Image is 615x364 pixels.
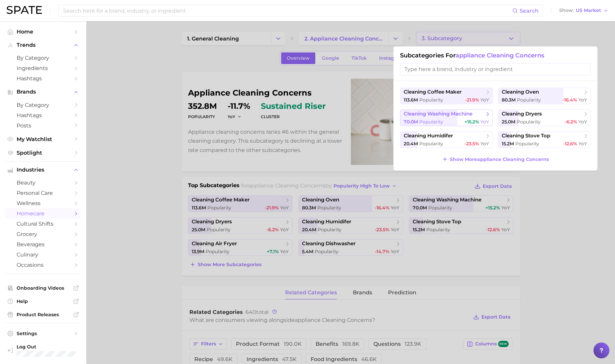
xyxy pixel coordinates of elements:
span: -16.4% [563,97,577,103]
button: cleaning oven80.3m Popularity-16.4% YoY [498,88,591,104]
span: 70.0m [404,119,418,125]
button: ShowUS Market [558,6,610,15]
span: cleaning dryers [502,111,542,117]
span: -6.2% [565,119,577,125]
a: Home [5,27,81,37]
input: Type here a brand, industry or ingredient [400,63,591,75]
button: cleaning humidifer20.4m Popularity-23.5% YoY [400,131,493,148]
a: grocery [5,229,81,239]
a: Posts [5,120,81,131]
span: Industries [17,167,70,173]
button: Industries [5,165,81,175]
a: wellness [5,198,81,208]
span: beverages [17,241,70,248]
button: Brands [5,87,81,97]
span: Popularity [517,97,541,103]
span: Posts [17,122,70,129]
a: beauty [5,178,81,188]
span: appliance cleaning concerns [456,52,544,59]
span: 20.4m [404,141,418,147]
button: cleaning stove top15.2m Popularity-12.6% YoY [498,131,591,148]
span: Home [17,29,70,35]
span: cleaning oven [502,89,539,95]
a: homecare [5,208,81,219]
span: by Category [17,102,70,108]
a: Help [5,296,81,306]
span: Show More appliance cleaning concerns [450,157,549,162]
span: cleaning coffee maker [404,89,461,95]
input: Search here for a brand, industry, or ingredient [62,5,512,16]
span: 80.3m [502,97,516,103]
span: YoY [578,119,587,125]
span: by Category [17,55,70,61]
span: YoY [480,119,489,125]
span: culinary [17,252,70,258]
img: SPATE [7,6,42,14]
span: My Watchlist [17,136,70,142]
button: Trends [5,40,81,50]
a: Hashtags [5,110,81,120]
span: Popularity [517,119,541,125]
a: by Category [5,100,81,110]
a: beverages [5,239,81,250]
a: Onboarding Videos [5,283,81,293]
span: YoY [578,141,587,147]
span: Show [559,9,574,12]
span: -23.5% [464,141,479,147]
button: cleaning dryers25.0m Popularity-6.2% YoY [498,109,591,126]
span: Settings [17,330,70,336]
span: Onboarding Videos [17,285,70,291]
a: Hashtags [5,73,81,84]
span: Popularity [419,97,443,103]
span: Hashtags [17,75,70,82]
span: cleaning humidifer [404,133,453,139]
span: +15.2% [464,119,479,125]
span: cultural shifts [17,221,70,227]
a: cultural shifts [5,219,81,229]
span: US Market [576,9,601,12]
span: Product Releases [17,312,70,318]
a: by Category [5,53,81,63]
span: cleaning stove top [502,133,550,139]
span: Spotlight [17,150,70,156]
span: 15.2m [502,141,514,147]
span: Help [17,298,70,304]
span: beauty [17,180,70,186]
a: Settings [5,328,81,338]
a: Product Releases [5,310,81,320]
span: Popularity [419,119,443,125]
a: Spotlight [5,148,81,158]
span: cleaning washing machine [404,111,472,117]
button: Show Moreappliance cleaning concerns [440,155,551,164]
a: Log out. Currently logged in with e-mail rachel.gannon@churchdwight.com. [5,342,81,359]
span: -12.6% [563,141,577,147]
span: Popularity [419,141,443,147]
span: personal care [17,190,70,196]
a: Ingredients [5,63,81,73]
span: homecare [17,210,70,217]
a: occasions [5,260,81,270]
span: Ingredients [17,65,70,71]
span: 25.0m [502,119,515,125]
span: Trends [17,42,70,48]
span: YoY [480,97,489,103]
span: -21.9% [465,97,479,103]
span: 113.6m [404,97,418,103]
a: culinary [5,250,81,260]
button: cleaning coffee maker113.6m Popularity-21.9% YoY [400,88,493,104]
span: Log Out [17,344,99,350]
span: YoY [480,141,489,147]
button: cleaning washing machine70.0m Popularity+15.2% YoY [400,109,493,126]
span: occasions [17,262,70,268]
h1: Subcategories for [400,52,591,59]
span: grocery [17,231,70,237]
span: Popularity [515,141,539,147]
span: Hashtags [17,112,70,118]
a: My Watchlist [5,134,81,144]
span: Search [520,8,539,14]
span: wellness [17,200,70,206]
span: Brands [17,89,70,95]
a: personal care [5,188,81,198]
span: YoY [578,97,587,103]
